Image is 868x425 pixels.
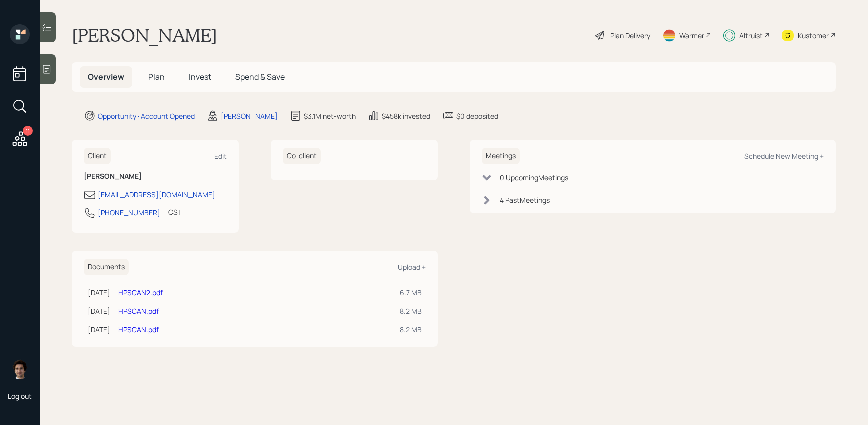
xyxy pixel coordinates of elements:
div: Log out [8,391,32,401]
span: Overview [88,71,124,82]
a: HPSCAN.pdf [118,325,159,334]
h6: [PERSON_NAME] [84,172,227,181]
div: $3.1M net-worth [304,111,356,121]
div: Altruist [739,30,763,41]
h6: Client [84,148,111,164]
div: [PERSON_NAME] [221,111,278,121]
div: 0 Upcoming Meeting s [500,172,568,183]
div: 6.7 MB [400,287,422,298]
div: 11 [23,126,33,136]
div: CST [168,207,182,217]
h1: [PERSON_NAME] [72,24,217,46]
div: Opportunity · Account Opened [98,111,195,121]
div: $458k invested [382,111,430,121]
div: Schedule New Meeting + [744,151,824,161]
span: Plan [148,71,165,82]
div: Edit [214,151,227,161]
div: [EMAIL_ADDRESS][DOMAIN_NAME] [98,189,215,200]
div: 8.2 MB [400,306,422,316]
h6: Meetings [482,148,520,164]
div: Upload + [398,262,426,272]
span: Invest [189,71,211,82]
h6: Co-client [283,148,321,164]
div: $0 deposited [456,111,498,121]
div: Kustomer [798,30,829,41]
div: Warmer [679,30,704,41]
img: harrison-schaefer-headshot-2.png [10,359,30,379]
a: HPSCAN.pdf [118,306,159,316]
div: [PHONE_NUMBER] [98,207,160,218]
div: 8.2 MB [400,324,422,335]
div: [DATE] [88,287,110,298]
div: [DATE] [88,324,110,335]
div: Plan Delivery [610,30,650,41]
h6: Documents [84,259,129,275]
div: 4 Past Meeting s [500,195,550,205]
span: Spend & Save [235,71,285,82]
a: HPSCAN2.pdf [118,288,163,297]
div: [DATE] [88,306,110,316]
